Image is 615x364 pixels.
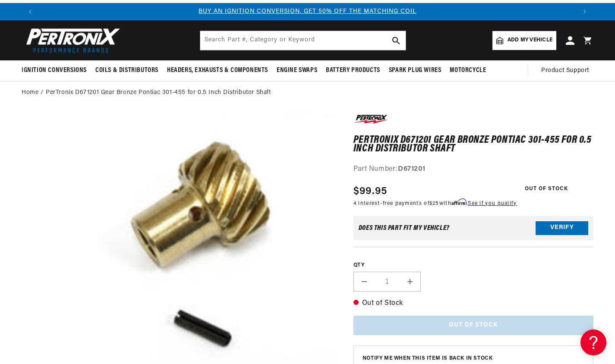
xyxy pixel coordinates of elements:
a: BUY AN IGNITION CONVERSION, GET 50% OFF THE MATCHING COIL [199,8,416,15]
div: 1 of 3 [39,7,576,16]
span: Headers, Exhausts & Components [167,66,268,75]
span: Battery Products [326,66,380,75]
summary: Ignition Conversions [22,60,91,81]
span: Coils & Distributors [95,66,158,75]
p: Out of Stock [353,298,593,309]
span: Affirm [451,199,467,205]
span: $25 [429,201,439,206]
input: Search Part #, Category or Keyword [200,31,406,50]
span: $99.95 [353,184,388,199]
button: search button [387,31,406,50]
button: Translation missing: en.sections.announcements.next_announcement [576,3,593,20]
label: QTY [353,262,593,269]
h1: PerTronix D671201 Gear Bronze Pontiac 301-455 for 0.5 Inch Distributor Shaft [353,136,593,154]
summary: Spark Plug Wires [385,60,446,81]
a: Add my vehicle [492,31,556,50]
span: Motorcycle [450,66,486,75]
div: Does This part fit My vehicle? [359,225,450,232]
nav: breadcrumbs [22,88,593,97]
button: Verify [536,221,588,235]
span: Engine Swaps [277,66,317,75]
summary: Battery Products [322,60,385,81]
a: See if you qualify - Learn more about Affirm Financing (opens in modal) [468,201,517,206]
summary: Product Support [541,60,593,81]
span: Product Support [541,66,589,75]
span: Spark Plug Wires [389,66,442,75]
summary: Headers, Exhausts & Components [163,60,272,81]
span: Out of Stock [520,184,573,195]
button: Translation missing: en.sections.announcements.previous_announcement [22,3,39,20]
span: Ignition Conversions [22,66,87,75]
div: Announcement [39,7,576,16]
p: 4 interest-free payments of with . [353,199,517,207]
span: Notify me when this item is back in stock [363,355,584,363]
a: PerTronix D671201 Gear Bronze Pontiac 301-455 for 0.5 Inch Distributor Shaft [46,88,271,97]
div: Part Number: [353,164,593,175]
a: Home [22,88,38,97]
img: Pertronix [22,25,121,55]
span: Add my vehicle [508,36,552,44]
summary: Coils & Distributors [91,60,163,81]
strong: D671201 [398,166,425,173]
summary: Engine Swaps [272,60,322,81]
summary: Motorcycle [445,60,490,81]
